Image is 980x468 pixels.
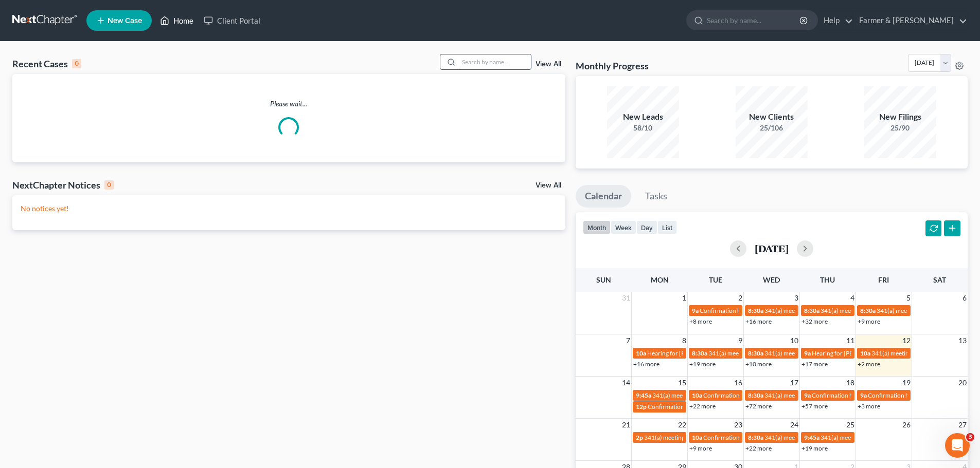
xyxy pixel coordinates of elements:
[804,349,811,357] span: 9a
[745,360,772,368] a: +10 more
[736,123,808,133] div: 25/106
[854,11,967,30] a: Farmer & [PERSON_NAME]
[764,349,864,357] span: 341(a) meeting for [PERSON_NAME]
[849,292,856,304] span: 4
[901,334,912,347] span: 12
[961,292,968,304] span: 6
[804,434,819,441] span: 9:45a
[804,391,811,399] span: 9a
[858,402,880,410] a: +3 more
[945,433,970,458] iframe: Intercom live chat
[155,11,199,30] a: Home
[858,317,880,325] a: +9 more
[845,377,856,389] span: 18
[764,434,864,441] span: 341(a) meeting for [PERSON_NAME]
[764,391,918,399] span: 341(a) meeting for [PERSON_NAME] & [PERSON_NAME]
[755,243,789,254] h2: [DATE]
[793,292,799,304] span: 3
[818,11,853,30] a: Help
[957,334,968,347] span: 13
[860,307,876,314] span: 8:30a
[621,377,631,389] span: 14
[648,403,819,410] span: Confirmation hearing for [PERSON_NAME] & [PERSON_NAME]
[748,391,763,399] span: 8:30a
[689,317,712,325] a: +8 more
[748,307,763,314] span: 8:30a
[878,275,889,284] span: Fri
[692,349,707,357] span: 8:30a
[737,292,743,304] span: 2
[764,307,864,314] span: 341(a) meeting for [PERSON_NAME]
[860,391,867,399] span: 9a
[748,349,763,357] span: 8:30a
[636,185,676,208] a: Tasks
[607,111,679,123] div: New Leads
[845,419,856,431] span: 25
[625,334,631,347] span: 7
[957,419,968,431] span: 27
[733,419,743,431] span: 23
[636,349,646,357] span: 10a
[703,434,820,441] span: Confirmation hearing for [PERSON_NAME]
[689,402,716,410] a: +22 more
[651,275,669,284] span: Mon
[692,307,699,314] span: 9a
[789,334,799,347] span: 10
[12,99,565,109] p: Please wait...
[804,307,819,314] span: 8:30a
[647,349,782,357] span: Hearing for [PERSON_NAME] & [PERSON_NAME]
[576,185,631,208] a: Calendar
[736,111,808,123] div: New Clients
[12,179,114,191] div: NextChapter Notices
[621,292,631,304] span: 31
[536,61,561,68] a: View All
[657,220,677,234] button: list
[21,203,557,214] p: No notices yet!
[677,419,687,431] span: 22
[845,334,856,347] span: 11
[858,360,880,368] a: +2 more
[536,182,561,189] a: View All
[737,334,743,347] span: 9
[12,58,81,70] div: Recent Cases
[104,180,114,190] div: 0
[745,317,772,325] a: +16 more
[692,434,702,441] span: 10a
[748,434,763,441] span: 8:30a
[801,402,828,410] a: +57 more
[801,444,828,452] a: +19 more
[576,60,649,72] h3: Monthly Progress
[199,11,265,30] a: Client Portal
[636,391,651,399] span: 9:45a
[689,360,716,368] a: +19 more
[812,391,929,399] span: Confirmation hearing for [PERSON_NAME]
[596,275,611,284] span: Sun
[821,434,920,441] span: 341(a) meeting for [PERSON_NAME]
[789,419,799,431] span: 24
[933,275,946,284] span: Sat
[709,275,722,284] span: Tue
[801,360,828,368] a: +17 more
[611,220,636,234] button: week
[607,123,679,133] div: 58/10
[707,11,801,30] input: Search by name...
[708,349,862,357] span: 341(a) meeting for [PERSON_NAME] & [PERSON_NAME]
[801,317,828,325] a: +32 more
[621,419,631,431] span: 21
[681,292,687,304] span: 1
[957,377,968,389] span: 20
[689,444,712,452] a: +9 more
[966,433,974,441] span: 3
[789,377,799,389] span: 17
[583,220,611,234] button: month
[905,292,912,304] span: 5
[745,402,772,410] a: +72 more
[763,275,780,284] span: Wed
[636,403,647,410] span: 12p
[636,434,643,441] span: 2p
[703,391,820,399] span: Confirmation hearing for [PERSON_NAME]
[652,391,752,399] span: 341(a) meeting for [PERSON_NAME]
[633,360,660,368] a: +16 more
[681,334,687,347] span: 8
[864,111,936,123] div: New Filings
